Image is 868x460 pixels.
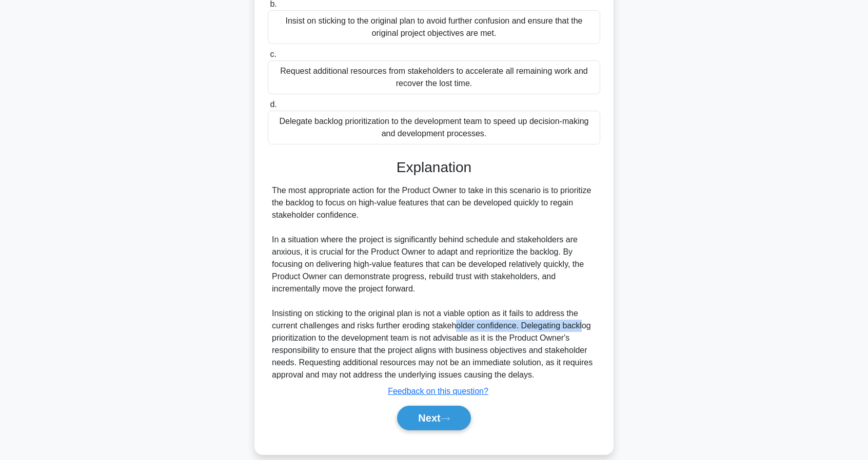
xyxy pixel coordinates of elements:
div: Delegate backlog prioritization to the development team to speed up decision-making and developme... [268,111,600,144]
span: c. [270,50,276,58]
button: Next [397,406,470,430]
h3: Explanation [274,159,594,176]
div: Request additional resources from stakeholders to accelerate all remaining work and recover the l... [268,60,600,94]
a: Feedback on this question? [388,387,488,395]
div: Insist on sticking to the original plan to avoid further confusion and ensure that the original p... [268,10,600,44]
div: The most appropriate action for the Product Owner to take in this scenario is to prioritize the b... [272,184,596,381]
span: d. [270,100,277,109]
